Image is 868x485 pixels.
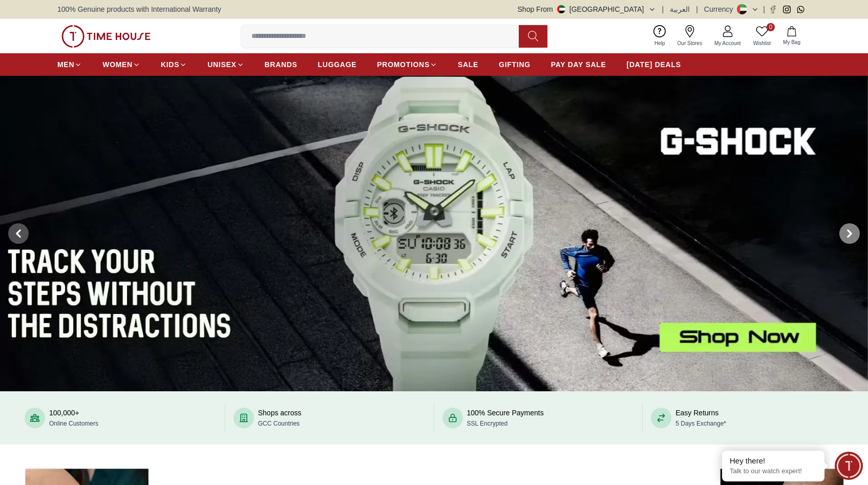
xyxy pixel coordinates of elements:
a: [DATE] DEALS [627,55,681,74]
a: KIDS [161,55,187,74]
span: | [662,4,664,14]
span: My Account [710,39,745,47]
div: Chat Widget [835,452,863,480]
div: 100,000+ [49,408,98,428]
span: WOMEN [102,59,133,70]
button: My Bag [777,24,807,48]
a: Whatsapp [797,6,805,13]
span: PAY DAY SALE [551,59,606,70]
div: Hey there! [730,456,817,466]
span: Online Customers [49,420,98,427]
span: [DATE] DEALS [627,59,681,70]
a: Our Stores [671,23,708,49]
a: 0Wishlist [747,23,777,49]
a: PROMOTIONS [377,55,437,74]
div: Shops across [258,408,302,428]
span: GCC Countries [258,420,300,427]
span: | [763,4,765,14]
a: Instagram [783,6,791,13]
a: PAY DAY SALE [551,55,606,74]
a: Facebook [769,6,777,13]
a: LUGGAGE [318,55,357,74]
a: SALE [458,55,478,74]
span: UNISEX [207,59,236,70]
p: Talk to our watch expert! [730,467,817,476]
button: العربية [670,4,690,14]
a: BRANDS [265,55,298,74]
span: 5 Days Exchange* [675,420,726,427]
span: 0 [767,23,775,31]
span: BRANDS [265,59,298,70]
span: SALE [458,59,478,70]
span: Our Stores [673,39,706,47]
span: SSL Encrypted [467,420,508,427]
img: ... [61,25,151,48]
div: 100% Secure Payments [467,408,544,428]
a: MEN [57,55,82,74]
a: GIFTING [499,55,531,74]
span: PROMOTIONS [377,59,430,70]
span: LUGGAGE [318,59,357,70]
span: MEN [57,59,74,70]
span: KIDS [161,59,179,70]
img: United Arab Emirates [557,5,565,13]
span: | [696,4,698,14]
button: Shop From[GEOGRAPHIC_DATA] [518,4,656,14]
span: My Bag [779,38,805,46]
div: Easy Returns [675,408,726,428]
a: WOMEN [102,55,140,74]
a: Help [648,23,671,49]
a: UNISEX [207,55,244,74]
span: Wishlist [749,39,775,47]
div: Currency [704,4,737,14]
span: 100% Genuine products with International Warranty [57,4,221,14]
span: Help [650,39,669,47]
span: GIFTING [499,59,531,70]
